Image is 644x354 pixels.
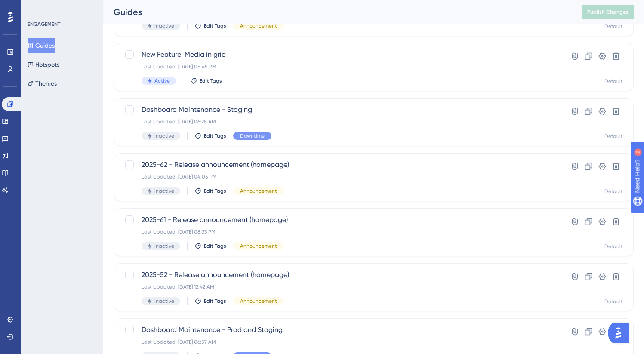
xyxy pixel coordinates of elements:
[142,228,537,235] div: Last Updated: [DATE] 08:33 PM
[142,325,537,335] span: Dashboard Maintenance - Prod and Staging
[154,77,170,84] span: Active
[142,118,537,125] div: Last Updated: [DATE] 06:28 AM
[142,63,537,70] div: Last Updated: [DATE] 05:45 PM
[604,23,623,30] div: Default
[154,132,174,139] span: Inactive
[194,298,226,305] button: Edit Tags
[582,5,634,19] button: Publish Changes
[604,133,623,140] div: Default
[204,188,226,194] span: Edit Tags
[28,76,57,91] button: Themes
[142,160,537,170] span: 2025-62 - Release announcement (homepage)
[28,57,59,72] button: Hotspots
[608,320,634,346] iframe: UserGuiding AI Assistant Launcher
[20,2,54,12] span: Need Help?
[114,6,561,18] div: Guides
[240,243,277,249] span: Announcement
[28,21,60,28] div: ENGAGEMENT
[154,298,174,305] span: Inactive
[142,215,537,225] span: 2025-61 - Release announcement (homepage)
[587,9,629,15] span: Publish Changes
[194,243,226,249] button: Edit Tags
[604,243,623,250] div: Default
[142,173,537,180] div: Last Updated: [DATE] 04:05 PM
[604,298,623,305] div: Default
[240,22,277,29] span: Announcement
[28,38,55,53] button: Guides
[142,49,537,60] span: New Feature: Media in grid
[194,188,226,194] button: Edit Tags
[190,77,222,84] button: Edit Tags
[142,270,537,280] span: 2025-52 - Release announcement (homepage)
[194,132,226,139] button: Edit Tags
[204,22,226,29] span: Edit Tags
[240,298,277,305] span: Announcement
[142,339,537,345] div: Last Updated: [DATE] 06:57 AM
[154,188,174,194] span: Inactive
[604,78,623,85] div: Default
[204,243,226,249] span: Edit Tags
[240,132,265,139] span: Downtime
[200,77,222,84] span: Edit Tags
[204,298,226,305] span: Edit Tags
[204,132,226,139] span: Edit Tags
[154,22,174,29] span: Inactive
[240,188,277,194] span: Announcement
[194,22,226,29] button: Edit Tags
[142,283,537,290] div: Last Updated: [DATE] 12:42 AM
[142,105,537,115] span: Dashboard Maintenance - Staging
[604,188,623,195] div: Default
[60,4,62,11] div: 2
[154,243,174,249] span: Inactive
